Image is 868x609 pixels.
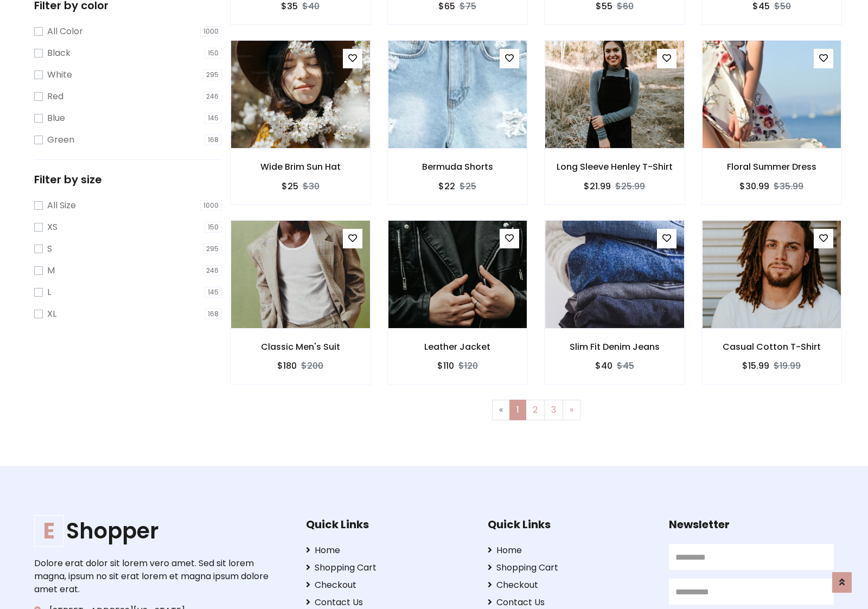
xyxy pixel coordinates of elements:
a: Checkout [488,579,653,592]
span: 168 [205,134,222,145]
h6: Classic Men's Suit [231,342,371,352]
a: Shopping Cart [306,561,471,574]
nav: Page navigation [238,400,834,420]
label: Black [47,47,71,60]
h6: $40 [595,361,612,371]
label: All Color [47,25,83,38]
label: Blue [47,112,65,125]
h1: Shopper [34,518,272,544]
span: 150 [205,48,222,59]
a: Shopping Cart [488,561,653,574]
span: 1000 [200,200,222,211]
span: 246 [203,265,222,276]
a: Next [563,400,580,420]
a: Contact Us [488,596,653,609]
a: 3 [544,400,563,420]
del: $200 [301,360,323,372]
h5: Quick Links [306,518,471,531]
h6: Wide Brim Sun Hat [231,162,371,172]
span: 168 [205,309,222,319]
p: Dolore erat dolor sit lorem vero amet. Sed sit lorem magna, ipsum no sit erat lorem et magna ipsu... [34,557,272,596]
label: L [47,286,51,299]
label: Green [47,133,74,146]
label: S [47,242,52,255]
a: 2 [526,400,545,420]
span: 145 [205,287,222,298]
label: M [47,264,55,277]
span: 145 [205,113,222,124]
span: 246 [203,91,222,102]
a: Home [306,544,471,557]
label: All Size [47,199,76,212]
span: E [34,515,64,547]
h5: Newsletter [669,518,834,531]
span: 295 [203,69,222,80]
h6: $55 [596,1,612,11]
h6: $110 [437,361,454,371]
h5: Filter by size [34,173,222,186]
h6: $65 [438,1,455,11]
h6: $180 [277,361,297,371]
a: 1 [509,400,526,420]
a: Contact Us [306,596,471,609]
h6: Slim Fit Denim Jeans [545,342,685,352]
h6: Bermuda Shorts [388,162,528,172]
h5: Quick Links [488,518,653,531]
del: $19.99 [774,360,801,372]
label: White [47,68,72,81]
span: 150 [205,222,222,233]
h6: $45 [752,1,770,11]
del: $25 [459,180,476,193]
a: Checkout [306,579,471,592]
h6: $21.99 [584,181,611,191]
h6: $30.99 [739,181,769,191]
a: Home [488,544,653,557]
h6: $15.99 [742,361,769,371]
span: » [570,403,573,416]
h6: Floral Summer Dress [702,162,842,172]
span: 1000 [200,26,222,37]
label: XS [47,221,58,234]
del: $120 [458,360,478,372]
del: $25.99 [615,180,645,193]
label: XL [47,307,56,320]
label: Red [47,90,63,103]
h6: $35 [281,1,298,11]
h6: Casual Cotton T-Shirt [702,342,842,352]
a: EShopper [34,518,272,544]
del: $30 [303,180,320,193]
span: 295 [203,243,222,254]
del: $45 [617,360,634,372]
h6: $25 [282,181,298,191]
del: $35.99 [774,180,803,193]
h6: Long Sleeve Henley T-Shirt [545,162,685,172]
h6: Leather Jacket [388,342,528,352]
h6: $22 [438,181,455,191]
